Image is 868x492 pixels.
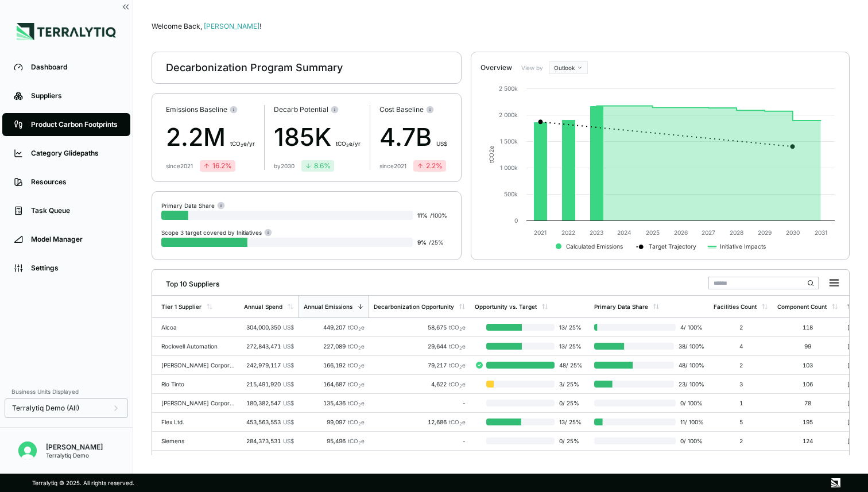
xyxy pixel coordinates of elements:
[31,91,119,100] div: Suppliers
[374,324,466,331] div: 58,675
[555,343,585,350] span: 13 / 25 %
[244,303,282,310] div: Annual Spend
[244,362,294,369] div: 242,979,117
[429,239,444,246] span: / 25 %
[459,383,462,389] sub: 2
[594,303,648,310] div: Primary Data Share
[561,229,575,236] text: 2022
[274,162,294,169] div: by 2030
[430,212,447,219] span: / 100 %
[786,229,800,236] text: 2030
[283,381,294,388] span: US$
[152,22,850,31] div: Welcome Back,
[305,161,331,171] div: 8.6 %
[555,381,585,388] span: 3 / 25 %
[777,343,838,350] div: 99
[241,143,243,148] sub: 2
[283,343,294,350] span: US$
[166,105,255,114] div: Emissions Baseline
[374,400,466,406] div: -
[283,324,294,331] span: US$
[166,61,343,75] div: Decarbonization Program Summary
[555,400,585,406] span: 0 / 25 %
[480,63,512,72] div: Overview
[714,362,768,369] div: 2
[777,437,838,444] div: 124
[283,437,294,444] span: US$
[230,140,255,147] span: t CO e/yr
[161,437,235,444] div: Siemens
[244,400,294,406] div: 180,382,547
[500,164,518,171] text: 1 000k
[348,324,365,331] span: tCO e
[244,381,294,388] div: 215,491,920
[714,437,768,444] div: 2
[566,243,623,250] text: Calculated Emissions
[714,343,768,350] div: 4
[777,362,838,369] div: 103
[46,452,103,459] div: Terralytiq Demo
[161,303,201,310] div: Tier 1 Supplier
[374,303,454,310] div: Decarbonization Opportunity
[303,362,365,369] div: 166,192
[348,400,365,406] span: tCO e
[449,362,466,369] span: tCO e
[166,162,193,169] div: since 2021
[459,365,462,370] sub: 2
[379,162,406,169] div: since 2021
[777,303,827,310] div: Component Count
[161,362,235,369] div: [PERSON_NAME] Corporation
[714,381,768,388] div: 3
[336,140,361,147] span: t CO e/yr
[283,400,294,406] span: US$
[379,105,447,114] div: Cost Baseline
[449,381,466,388] span: tCO e
[777,381,838,388] div: 106
[590,229,603,236] text: 2023
[815,229,827,236] text: 2031
[31,177,119,187] div: Resources
[348,437,365,444] span: tCO e
[161,400,235,406] div: [PERSON_NAME] Corporation
[31,206,119,215] div: Task Queue
[5,385,128,398] div: Business Units Displayed
[449,343,466,350] span: tCO e
[12,404,79,413] span: Terralytiq Demo (All)
[166,119,255,156] div: 2.2M
[449,419,466,425] span: tCO e
[459,327,462,332] sub: 2
[374,419,466,425] div: 12,686
[617,229,631,236] text: 2024
[31,264,119,273] div: Settings
[31,235,119,244] div: Model Manager
[674,229,688,236] text: 2026
[504,191,518,197] text: 500k
[674,362,704,369] span: 48 / 100 %
[475,303,537,310] div: Opportunity vs. Target
[534,229,547,236] text: 2021
[555,419,585,425] span: 13 / 25 %
[374,362,466,369] div: 79,217
[358,346,361,351] sub: 2
[157,275,219,289] div: Top 10 Suppliers
[244,419,294,425] div: 453,563,553
[514,217,518,224] text: 0
[358,440,361,445] sub: 2
[161,324,235,331] div: Alcoa
[303,381,365,388] div: 164,687
[777,419,838,425] div: 195
[714,419,768,425] div: 5
[244,324,294,331] div: 304,000,350
[777,400,838,406] div: 78
[417,239,427,246] span: 9 %
[714,303,757,310] div: Facilities Count
[374,437,466,444] div: -
[676,437,704,444] span: 0 / 100 %
[758,229,772,236] text: 2029
[31,120,119,129] div: Product Carbon Footprints
[646,229,660,236] text: 2025
[499,85,518,92] text: 2 500k
[274,119,361,156] div: 185K
[358,402,361,408] sub: 2
[244,437,294,444] div: 284,373,531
